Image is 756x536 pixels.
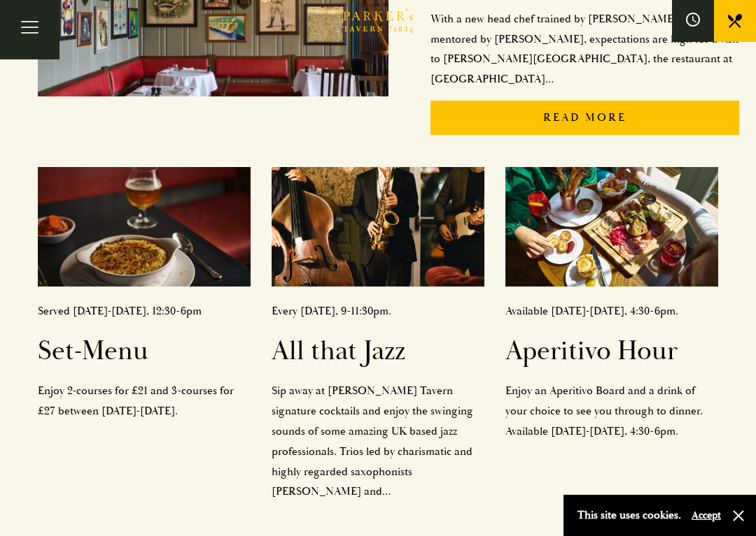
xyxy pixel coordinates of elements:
button: Accept [692,509,721,522]
p: Sip away at [PERSON_NAME] Tavern signature cocktails and enjoy the swinging sounds of some amazin... [272,381,484,502]
a: Served [DATE]-[DATE], 12:30-6pmSet-MenuEnjoy 2-courses for £21 and 3-courses for £27 between [DAT... [38,167,251,421]
p: Read More [430,101,739,135]
h2: All that Jazz [272,335,484,368]
h2: Set-Menu [38,335,251,368]
p: Available [DATE]-[DATE], 4:30-6pm. [505,301,718,321]
p: Enjoy an Aperitivo Board and a drink of your choice to see you through to dinner. Available [DATE... [505,381,718,441]
p: This site uses cookies. [577,505,681,526]
a: Available [DATE]-[DATE], 4:30-6pm.Aperitivo HourEnjoy an Aperitivo Board and a drink of your choi... [505,167,718,442]
button: Close and accept [731,509,745,523]
p: Every [DATE], 9-11:30pm. [272,301,484,321]
h2: Aperitivo Hour [505,335,718,368]
p: Served [DATE]-[DATE], 12:30-6pm [38,301,251,321]
p: Enjoy 2-courses for £21 and 3-courses for £27 between [DATE]-[DATE]. [38,381,251,421]
a: Every [DATE], 9-11:30pm.All that JazzSip away at [PERSON_NAME] Tavern signature cocktails and enj... [272,167,484,502]
p: With a new head chef trained by [PERSON_NAME] and mentored by [PERSON_NAME], expectations are hig... [430,9,739,89]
